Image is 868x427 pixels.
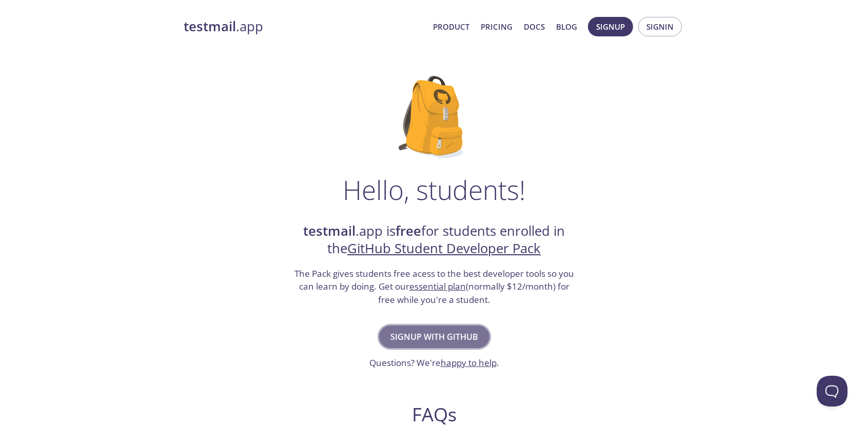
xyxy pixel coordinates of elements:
[433,20,469,33] a: Product
[184,17,236,35] strong: testmail
[588,17,633,36] button: Signup
[347,239,541,257] a: GitHub Student Developer Pack
[379,326,489,348] button: Signup with GitHub
[638,17,682,36] button: Signin
[409,280,466,292] a: essential plan
[481,20,512,33] a: Pricing
[369,356,499,370] h3: Questions? We're .
[293,222,575,258] h2: .app is for students enrolled in the
[596,20,625,33] span: Signup
[184,18,425,35] a: testmail.app
[303,222,356,240] strong: testmail
[817,376,847,406] iframe: Help Scout Beacon - Open
[524,20,545,33] a: Docs
[646,20,674,33] span: Signin
[556,20,577,33] a: Blog
[399,76,470,158] img: github-student-backpack.png
[390,330,478,344] span: Signup with GitHub
[441,357,497,369] a: happy to help
[396,222,421,240] strong: free
[343,174,525,205] h1: Hello, students!
[293,267,575,307] h3: The Pack gives students free acess to the best developer tools so you can learn by doing. Get our...
[237,403,631,426] h2: FAQs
